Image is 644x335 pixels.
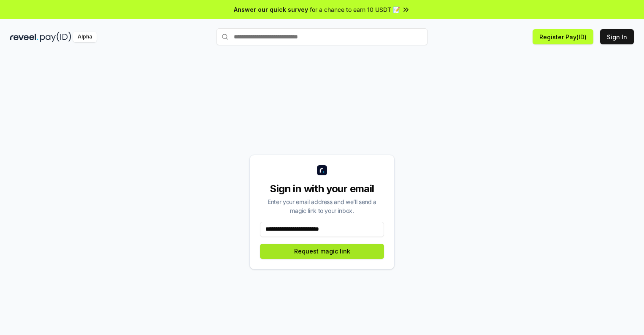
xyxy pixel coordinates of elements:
span: Answer our quick survey [234,5,308,14]
div: Sign in with your email [260,182,384,196]
button: Sign In [600,29,634,44]
img: reveel_dark [10,32,38,42]
div: Enter your email address and we’ll send a magic link to your inbox. [260,197,384,215]
div: Alpha [73,32,97,42]
button: Request magic link [260,244,384,259]
span: for a chance to earn 10 USDT 📝 [310,5,400,14]
img: logo_small [317,165,327,175]
button: Register Pay(ID) [533,29,593,44]
img: pay_id [40,32,71,42]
